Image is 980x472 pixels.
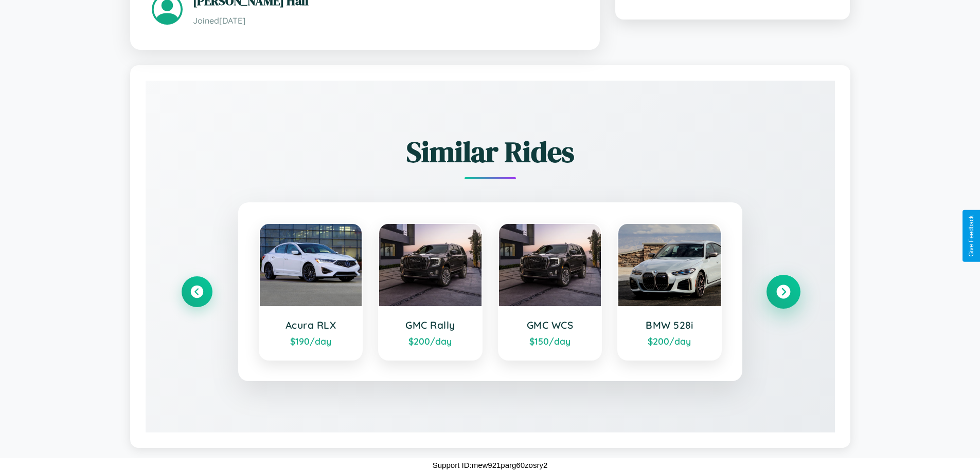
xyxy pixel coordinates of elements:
h2: Similar Rides [182,132,799,172]
div: $ 150 /day [509,335,591,347]
p: Joined [DATE] [193,13,578,28]
div: $ 200 /day [389,335,471,347]
a: BMW 528i$200/day [617,223,722,361]
a: GMC Rally$200/day [378,223,483,361]
a: GMC WCS$150/day [498,223,602,361]
div: $ 190 /day [270,335,352,347]
h3: GMC Rally [389,319,471,331]
h3: GMC WCS [509,319,591,331]
p: Support ID: mew921parg60zosry2 [433,458,547,472]
div: Give Feedback [968,215,975,257]
h3: BMW 528i [629,319,710,331]
div: $ 200 /day [629,335,710,347]
h3: Acura RLX [270,319,352,331]
a: Acura RLX$190/day [259,223,363,361]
